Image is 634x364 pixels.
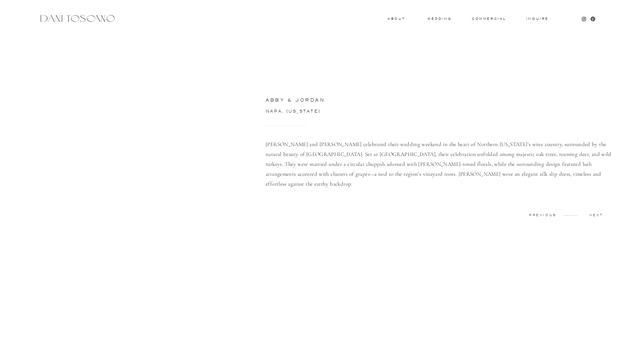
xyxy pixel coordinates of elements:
[526,17,549,21] a: Inquire
[578,214,614,217] a: next
[266,98,493,105] h3: abby & jordan
[525,214,561,217] a: previous
[266,139,614,207] p: [PERSON_NAME] and [PERSON_NAME] celebrated their wedding weekend in the heart of Northern [US_STA...
[266,109,411,116] a: napa, [US_STATE]
[472,17,506,20] a: commercial
[387,17,404,20] a: About
[427,17,451,20] a: wedding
